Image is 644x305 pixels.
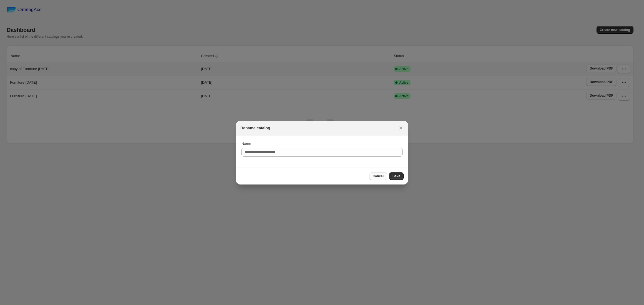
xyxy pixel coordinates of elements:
[241,142,251,146] span: Name
[373,174,384,178] span: Cancel
[240,125,270,131] h2: Rename catalog
[389,172,404,180] button: Save
[393,174,400,178] span: Save
[369,172,387,180] button: Cancel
